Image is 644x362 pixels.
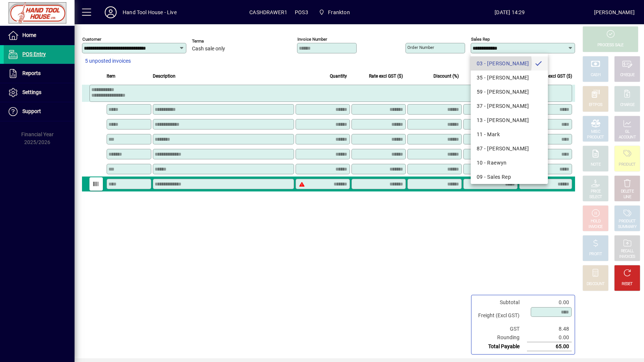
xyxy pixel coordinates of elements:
div: CHARGE [620,102,635,108]
a: Settings [4,83,75,102]
span: GST ($) [500,72,515,80]
div: ACCOUNT [619,135,636,140]
td: GST [474,325,527,333]
mat-label: Invoice number [297,37,327,42]
div: PRODUCT [587,135,604,140]
span: Frankton [328,6,350,18]
div: RECALL [621,249,634,254]
div: PRODUCT [619,162,635,168]
td: Rounding [474,333,527,342]
span: Item [107,72,116,80]
span: Support [22,108,41,114]
a: Home [4,26,75,45]
div: [PERSON_NAME] [594,6,635,18]
div: DELETE [621,189,634,194]
td: Freight (Excl GST) [474,307,527,325]
div: PROCESS SALE [597,43,624,48]
mat-label: Order number [407,45,434,50]
span: POS3 [295,6,308,18]
div: CASH [591,72,600,78]
a: Reports [4,64,75,83]
span: CASHDRAWER1 [249,6,287,18]
div: PROFIT [589,252,602,257]
span: Settings [22,89,41,95]
mat-label: Sales rep [471,37,490,42]
div: INVOICES [619,254,635,260]
div: GL [625,129,630,135]
div: PRICE [591,189,601,194]
span: [DATE] 14:29 [426,6,594,18]
div: EFTPOS [589,102,603,108]
div: INVOICE [588,224,602,230]
div: PRODUCT [619,219,635,224]
span: Discount (%) [433,72,459,80]
span: Extend excl GST ($) [533,72,572,80]
div: Hand Tool House - Live [123,6,177,18]
span: Home [22,32,36,38]
div: SUMMARY [618,224,637,230]
td: 0.00 [527,298,572,307]
td: Subtotal [474,298,527,307]
a: Support [4,102,75,121]
td: 8.48 [527,325,572,333]
button: Profile [99,6,123,19]
div: DISCOUNT [587,281,604,287]
span: Description [153,72,176,80]
span: Rate excl GST ($) [369,72,403,80]
td: 65.00 [527,342,572,351]
span: Frankton [316,6,353,19]
td: Total Payable [474,342,527,351]
td: 0.00 [527,333,572,342]
span: 5 unposted invoices [85,57,131,65]
span: POS Entry [22,51,46,57]
span: Quantity [330,72,347,80]
div: CHEQUE [620,72,634,78]
button: 5 unposted invoices [82,54,134,68]
div: RESET [622,281,633,287]
div: SELECT [589,194,602,200]
div: LINE [624,194,631,200]
span: Terms [192,39,237,44]
div: NOTE [591,162,600,168]
mat-label: Customer [82,37,101,42]
span: Cash sale only [192,46,225,52]
div: HOLD [591,219,600,224]
div: MISC [591,129,600,135]
span: Reports [22,70,41,76]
